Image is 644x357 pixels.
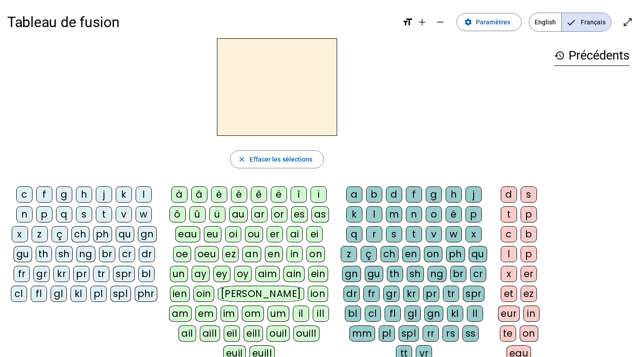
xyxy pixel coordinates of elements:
[520,325,538,342] div: on
[446,186,462,203] div: h
[363,286,380,302] div: fr
[90,286,107,302] div: pl
[255,266,280,282] div: aim
[32,226,48,242] div: z
[169,306,192,322] div: am
[170,286,190,302] div: ien
[33,266,50,282] div: gr
[175,226,200,242] div: eau
[291,206,308,223] div: es
[383,286,400,302] div: gr
[222,246,239,262] div: ez
[442,325,459,342] div: rs
[500,325,516,342] div: te
[464,18,472,26] mat-icon: settings
[343,286,360,302] div: dr
[470,266,486,282] div: cr
[52,226,68,242] div: ç
[251,206,268,223] div: ar
[116,226,134,242] div: qu
[404,306,421,322] div: gl
[619,13,637,31] button: Entrer en plein écran
[501,226,517,242] div: c
[283,266,305,282] div: ain
[179,325,196,342] div: ail
[399,325,419,342] div: spl
[529,13,561,31] span: English
[138,266,155,282] div: bl
[469,246,487,262] div: qu
[191,186,207,203] div: â
[501,286,517,302] div: et
[501,266,517,282] div: x
[56,186,72,203] div: g
[521,286,537,302] div: ez
[403,286,419,302] div: kr
[139,246,155,262] div: dr
[271,186,287,203] div: ë
[195,246,219,262] div: oeu
[386,206,402,223] div: m
[267,226,283,242] div: er
[386,226,402,242] div: s
[366,206,382,223] div: l
[467,306,483,322] div: ll
[306,226,323,242] div: ei
[622,17,633,28] mat-icon: open_in_full
[16,206,33,223] div: n
[361,246,377,262] div: ç
[346,186,362,203] div: a
[136,186,152,203] div: l
[218,286,304,302] div: [PERSON_NAME]
[521,206,537,223] div: p
[341,246,357,262] div: z
[213,266,230,282] div: ey
[76,246,95,262] div: ng
[313,306,329,322] div: ill
[93,226,112,242] div: ph
[287,246,303,262] div: in
[96,186,112,203] div: j
[450,266,466,282] div: br
[366,226,382,242] div: r
[211,186,227,203] div: è
[456,13,522,31] button: Paramètres
[51,286,67,302] div: gl
[287,226,303,242] div: ai
[36,186,52,203] div: f
[365,266,383,282] div: gu
[93,266,109,282] div: tr
[476,17,510,28] span: Paramètres
[14,246,32,262] div: gu
[423,286,439,302] div: pr
[402,246,420,262] div: en
[204,226,221,242] div: eu
[193,286,214,302] div: oin
[14,266,30,282] div: fr
[521,226,537,242] div: b
[245,226,263,242] div: ou
[73,266,89,282] div: pr
[7,8,395,37] h1: Tableau de fusion
[498,306,520,322] div: eur
[406,186,422,203] div: f
[271,206,287,223] div: or
[562,13,611,31] span: Français
[349,325,375,342] div: mm
[229,206,248,223] div: au
[200,325,220,342] div: aill
[366,186,382,203] div: b
[379,325,395,342] div: pl
[342,266,361,282] div: gn
[386,186,402,203] div: d
[306,246,325,262] div: on
[446,206,462,223] div: é
[554,50,565,61] mat-icon: history
[426,186,442,203] div: g
[402,17,413,28] mat-icon: format_size
[501,206,517,223] div: t
[501,246,517,262] div: l
[170,266,188,282] div: un
[225,226,241,242] div: oi
[36,246,52,262] div: th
